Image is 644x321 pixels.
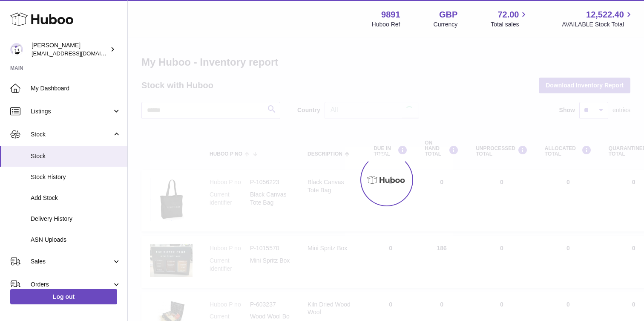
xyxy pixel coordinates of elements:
span: Stock [31,152,121,160]
span: My Dashboard [31,84,121,93]
span: AVAILABLE Stock Total [562,20,634,29]
span: Stock History [31,173,121,181]
a: 72.00 Total sales [491,9,529,29]
span: Stock [31,130,112,139]
span: Orders [31,281,112,289]
span: Sales [31,257,112,266]
span: Add Stock [31,194,121,202]
span: Total sales [491,20,529,29]
span: ASN Uploads [31,236,121,244]
strong: 9891 [381,9,400,20]
div: [PERSON_NAME] [32,41,108,58]
span: Listings [31,107,112,116]
img: ro@thebitterclub.co.uk [10,43,23,56]
span: 12,522.40 [586,9,624,20]
span: Delivery History [31,215,121,223]
span: 72.00 [497,9,519,20]
a: 12,522.40 AVAILABLE Stock Total [562,9,634,29]
span: [EMAIL_ADDRESS][DOMAIN_NAME] [32,50,125,57]
div: Currency [434,20,458,29]
div: Huboo Ref [372,20,400,29]
strong: GBP [439,9,457,20]
a: Log out [10,289,117,304]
